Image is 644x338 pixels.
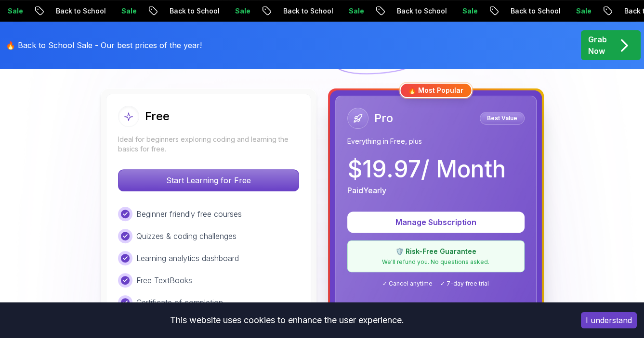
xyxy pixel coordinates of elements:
[389,6,454,16] p: Back to School
[113,6,144,16] p: Sale
[440,280,489,288] span: ✓ 7-day free trial
[6,39,202,51] p: 🔥 Back to School Sale - Our best prices of the year!
[136,252,239,264] p: Learning analytics dashboard
[7,310,566,331] div: This website uses cookies to enhance the user experience.
[374,111,393,126] h2: Pro
[354,247,518,256] p: 🛡️ Risk-Free Guarantee
[347,212,525,233] button: Manage Subscription
[354,258,518,266] p: We'll refund you. No questions asked.
[347,185,386,196] p: Paid Yearly
[502,6,568,16] p: Back to School
[48,6,113,16] p: Back to School
[454,6,485,16] p: Sale
[588,34,607,57] p: Grab Now
[136,208,242,220] p: Beginner friendly free courses
[568,6,599,16] p: Sale
[136,230,237,242] p: Quizzes & coding challenges
[581,312,637,328] button: Accept cookies
[145,109,170,124] h2: Free
[161,6,227,16] p: Back to School
[347,217,525,227] a: Manage Subscription
[118,135,299,154] p: Ideal for beginners exploring coding and learning the basics for free.
[275,6,341,16] p: Back to School
[481,113,523,123] p: Best Value
[136,297,223,308] p: Certificate of completion
[227,6,258,16] p: Sale
[136,275,192,286] p: Free TextBooks
[118,170,299,191] p: Start Learning for Free
[341,6,371,16] p: Sale
[347,158,506,181] p: $ 19.97 / Month
[359,216,513,228] p: Manage Subscription
[118,175,299,185] a: Start Learning for Free
[347,137,525,146] p: Everything in Free, plus
[382,280,433,288] span: ✓ Cancel anytime
[118,169,299,191] button: Start Learning for Free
